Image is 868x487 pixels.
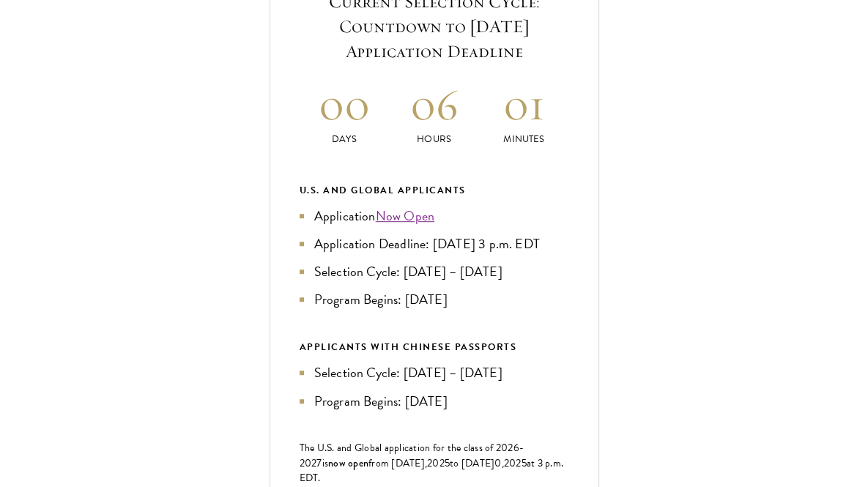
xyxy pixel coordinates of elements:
[300,440,524,471] span: -202
[494,456,501,471] span: 0
[376,206,435,226] a: Now Open
[300,391,569,412] li: Program Begins: [DATE]
[322,456,329,471] span: is
[300,234,569,254] li: Application Deadline: [DATE] 3 p.m. EDT
[300,261,569,282] li: Selection Cycle: [DATE] – [DATE]
[389,132,479,147] p: Hours
[427,456,445,471] span: 202
[300,206,569,226] li: Application
[522,456,527,471] span: 5
[300,77,390,132] h2: 00
[300,289,569,310] li: Program Begins: [DATE]
[316,456,322,471] span: 7
[328,456,368,470] span: now open
[450,456,494,471] span: to [DATE]
[300,182,569,198] div: U.S. and Global Applicants
[368,456,427,471] span: from [DATE],
[502,456,504,471] span: ,
[479,77,569,132] h2: 01
[479,132,569,147] p: Minutes
[445,456,450,471] span: 5
[513,440,519,456] span: 6
[389,77,479,132] h2: 06
[300,363,569,383] li: Selection Cycle: [DATE] – [DATE]
[300,440,513,456] span: The U.S. and Global application for the class of 202
[300,132,390,147] p: Days
[300,456,564,486] span: at 3 p.m. EDT.
[300,339,569,355] div: APPLICANTS WITH CHINESE PASSPORTS
[504,456,522,471] span: 202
